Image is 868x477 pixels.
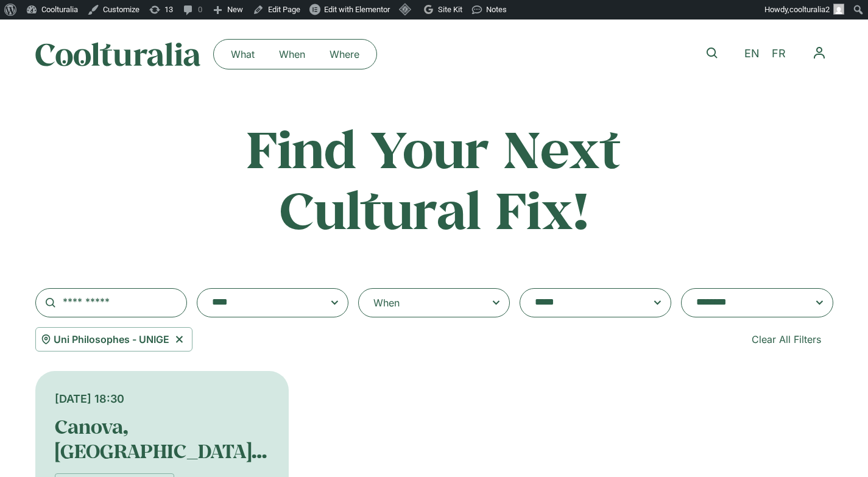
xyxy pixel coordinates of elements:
textarea: Search [696,294,794,311]
a: When [267,44,317,64]
span: Edit with Elementor [324,5,390,14]
a: FR [766,45,792,63]
a: What [219,44,267,64]
a: Clear All Filters [739,327,833,352]
nav: Menu [219,44,372,64]
a: EN [738,45,766,63]
span: FR [772,48,786,60]
span: Clear All Filters [752,332,821,347]
span: EN [744,48,760,60]
span: Uni Philosophes - UNIGE [54,332,169,347]
h2: Find Your Next Cultural Fix! [195,118,674,239]
nav: Menu [805,39,833,67]
div: [DATE] 18:30 [55,390,270,407]
a: Where [317,44,372,64]
div: When [373,295,400,310]
button: Menu Toggle [805,39,833,67]
textarea: Search [535,294,632,311]
span: coolturalia2 [789,5,830,14]
textarea: Search [212,294,309,311]
span: Site Kit [438,5,462,14]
